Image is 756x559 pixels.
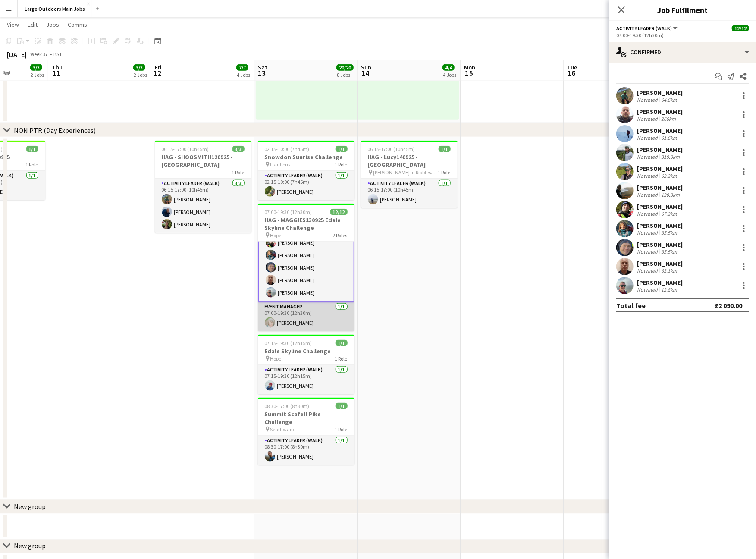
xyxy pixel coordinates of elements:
div: BST [53,51,62,57]
span: 1 Role [335,355,348,362]
div: Confirmed [609,42,756,63]
h3: HAG - Lucy140925 - [GEOGRAPHIC_DATA] [361,153,458,169]
div: 35.5km [659,248,679,255]
span: 13 [257,68,267,78]
div: [PERSON_NAME] [637,146,683,154]
div: 61.6km [659,135,679,141]
span: 12/12 [732,25,749,31]
app-job-card: 06:15-17:00 (10h45m)1/1HAG - Lucy140925 - [GEOGRAPHIC_DATA] [PERSON_NAME] in Ribblesdale [GEOGRAP... [361,141,458,208]
app-job-card: 08:30-17:00 (8h30m)1/1Summit Scafell Pike Challenge Seathwaite1 RoleActivity Leader (Walk)1/108:3... [258,398,354,465]
div: 4 Jobs [237,72,250,78]
a: Edit [24,19,41,30]
div: Not rated [637,286,659,293]
span: [PERSON_NAME] in Ribblesdale [GEOGRAPHIC_DATA] [373,169,438,176]
h3: Job Fulfilment [609,4,756,16]
h3: Snowdon Sunrise Challenge [258,153,354,161]
div: 07:00-19:30 (12h30m) [616,32,749,38]
div: 64.6km [659,97,679,103]
div: [PERSON_NAME] [637,108,683,116]
span: 15 [463,68,475,78]
span: 06:15-17:00 (10h45m) [368,146,415,152]
span: 1/1 [26,146,38,152]
span: Thu [52,63,63,71]
span: 14 [360,68,371,78]
div: 62.2km [659,173,679,179]
div: Total fee [616,301,646,310]
span: 20/20 [336,64,354,71]
div: Not rated [637,267,659,274]
h3: HAG - MAGGIES130925 Edale Skyline Challenge [258,216,354,232]
div: 2 Jobs [134,72,147,78]
div: 130.3km [659,192,681,198]
div: [PERSON_NAME] [637,203,683,210]
div: 12.8km [659,286,679,293]
span: 1/1 [336,146,348,152]
app-card-role: Event Manager1/107:00-19:30 (12h30m)[PERSON_NAME] [258,302,354,331]
span: 3/3 [30,64,42,71]
div: Not rated [637,229,659,236]
div: New group [14,502,46,511]
span: 1/1 [336,340,348,346]
a: View [3,19,22,30]
span: Hope [270,232,282,239]
app-card-role: Activity Leader (Walk)1/108:30-17:00 (8h30m)[PERSON_NAME] [258,436,354,465]
div: [PERSON_NAME] [637,165,683,173]
div: Not rated [637,154,659,160]
div: Not rated [637,97,659,103]
div: 266km [659,116,678,122]
div: 02:15-10:00 (7h45m)1/1Snowdon Sunrise Challenge Llanberis1 RoleActivity Leader (Walk)1/102:15-10:... [258,141,354,200]
span: 12/12 [330,209,348,215]
span: 07:15-19:30 (12h15m) [265,340,312,346]
span: Seathwaite [270,426,296,433]
div: 8 Jobs [337,72,353,78]
div: £2 090.00 [715,301,742,310]
span: View [7,21,19,28]
div: Not rated [637,210,659,217]
span: 12 [154,68,162,78]
div: [DATE] [7,50,27,59]
div: 4 Jobs [443,72,456,78]
span: Mon [464,63,475,71]
span: 1/1 [439,146,451,152]
div: 63.1km [659,267,679,274]
span: 1 Role [26,161,38,168]
div: [PERSON_NAME] [637,184,683,192]
span: 02:15-10:00 (7h45m) [265,146,310,152]
app-job-card: 07:00-19:30 (12h30m)12/12HAG - MAGGIES130925 Edale Skyline Challenge Hope2 Roles[PERSON_NAME][PER... [258,204,354,331]
div: [PERSON_NAME] [637,260,683,267]
span: Sun [361,63,371,71]
h3: Summit Scafell Pike Challenge [258,410,354,426]
h3: Edale Skyline Challenge [258,347,354,355]
button: Activity Leader (Walk) [616,25,679,31]
h3: HAG - SHOOSMITH120925 - [GEOGRAPHIC_DATA] [155,153,251,169]
span: 16 [566,68,577,78]
span: Sat [258,63,267,71]
app-card-role: Activity Leader (Walk)3/306:15-17:00 (10h45m)[PERSON_NAME][PERSON_NAME][PERSON_NAME] [155,179,251,233]
app-card-role: Activity Leader (Walk)1/106:15-17:00 (10h45m)[PERSON_NAME] [361,179,458,208]
span: 3/3 [133,64,145,71]
span: Week 37 [28,51,50,57]
div: Not rated [637,248,659,255]
div: New group [14,542,46,550]
span: Hope [270,355,282,362]
span: 2 Roles [333,232,348,239]
div: 319.9km [659,154,681,160]
span: 1 Role [438,169,451,176]
app-job-card: 06:15-17:00 (10h45m)3/3HAG - SHOOSMITH120925 - [GEOGRAPHIC_DATA]1 RoleActivity Leader (Walk)3/306... [155,141,251,233]
span: 1 Role [335,161,348,168]
div: 07:15-19:30 (12h15m)1/1Edale Skyline Challenge Hope1 RoleActivity Leader (Walk)1/107:15-19:30 (12... [258,335,354,394]
div: [PERSON_NAME] [637,127,683,135]
span: 4/4 [442,64,455,71]
div: NON PTR (Day Experiences) [14,126,96,135]
span: Fri [155,63,162,71]
span: Activity Leader (Walk) [616,25,672,31]
app-card-role: Activity Leader (Walk)1/107:15-19:30 (12h15m)[PERSON_NAME] [258,365,354,394]
a: Comms [64,19,91,30]
div: [PERSON_NAME] [637,222,683,229]
span: 06:15-17:00 (10h45m) [162,146,209,152]
span: Jobs [46,21,59,28]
